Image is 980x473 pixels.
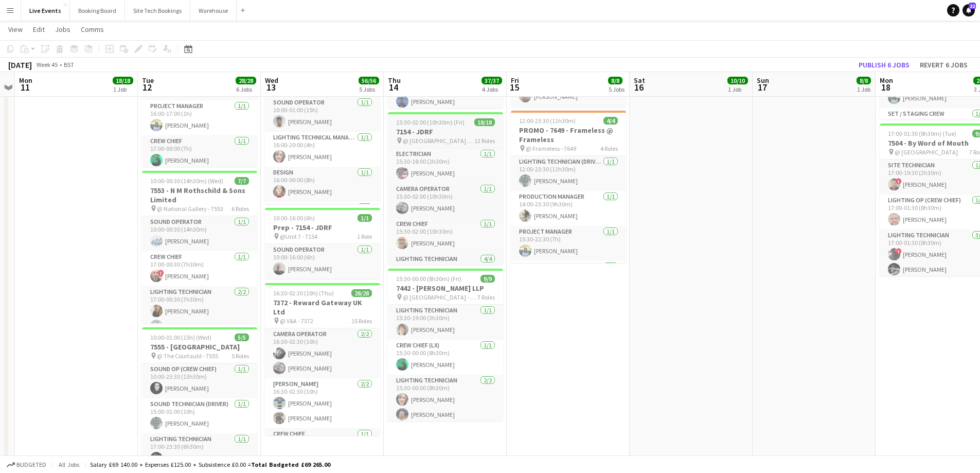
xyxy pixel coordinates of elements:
[477,293,495,301] span: 7 Roles
[265,283,380,435] app-job-card: 16:30-02:30 (10h) (Thu)28/287372 - Reward Gateway UK Ltd @ V&A - 737215 RolesCamera Operator2/216...
[351,289,372,297] span: 28/28
[17,81,32,93] span: 11
[265,208,380,279] app-job-card: 10:00-16:00 (6h)1/1Prep - 7154 - JDRF @Unit 7 - 71541 RoleSound Operator1/110:00-16:00 (6h)[PERSO...
[755,81,769,93] span: 17
[51,23,75,36] a: Jobs
[358,214,372,222] span: 1/1
[4,23,27,36] a: View
[19,76,32,85] span: Mon
[396,275,461,283] span: 15:30-00:00 (8h30m) (Fri)
[403,293,477,301] span: @ [GEOGRAPHIC_DATA] - 7442
[231,352,249,360] span: 5 Roles
[142,433,257,468] app-card-role: Lighting Technician1/117:00-23:30 (6h30m)[PERSON_NAME]
[142,76,154,85] span: Tue
[634,76,645,85] span: Sat
[388,76,401,85] span: Thu
[916,58,972,72] button: Revert 6 jobs
[519,117,576,125] span: 12:00-23:30 (11h30m)
[511,76,519,85] span: Fri
[854,58,914,72] button: Publish 6 jobs
[90,461,330,468] div: Salary £69 140.00 + Expenses £125.00 + Subsistence £0.00 =
[388,284,503,293] h3: 7442 - [PERSON_NAME] LLP
[265,51,380,204] app-job-card: 10:00-01:00 (15h) (Thu)17/177248 - The Golborne Collection @ [GEOGRAPHIC_DATA] @ [GEOGRAPHIC_DATA...
[29,23,49,36] a: Edit
[157,352,218,360] span: @ The Courtauld - 7555
[888,130,956,137] span: 17:00-01:30 (8h30m) (Tue)
[388,183,503,218] app-card-role: Camera Operator1/115:30-02:00 (10h30m)[PERSON_NAME]
[265,76,278,85] span: Wed
[273,214,315,222] span: 10:00-16:00 (6h)
[142,100,257,135] app-card-role: Project Manager1/116:00-17:00 (1h)[PERSON_NAME]
[265,97,380,132] app-card-role: Sound Operator1/110:00-01:00 (15h)[PERSON_NAME]
[388,148,503,183] app-card-role: Electrician1/115:30-18:00 (2h30m)[PERSON_NAME]
[482,85,502,93] div: 4 Jobs
[474,137,495,145] span: 12 Roles
[511,126,626,144] h3: PROMO - 7649 - Frameless @ Frameless
[263,81,278,93] span: 13
[142,342,257,352] h3: 7555 - [GEOGRAPHIC_DATA]
[511,111,626,263] div: 12:00-23:30 (11h30m)4/4PROMO - 7649 - Frameless @ Frameless @ Frameless - 76494 RolesLighting Tec...
[64,61,74,68] div: BST
[896,178,902,184] span: !
[157,205,223,213] span: @ National Gallery - 7553
[70,1,125,21] button: Booking Board
[265,167,380,202] app-card-role: Design1/116:00-00:00 (8h)[PERSON_NAME]
[526,145,576,152] span: @ Frameless - 7649
[728,85,747,93] div: 1 Job
[265,298,380,317] h3: 7372 - Reward Gateway UK Ltd
[403,137,474,145] span: @ [GEOGRAPHIC_DATA] - 7154
[77,23,108,36] a: Comms
[142,286,257,336] app-card-role: Lighting Technician2/217:00-00:30 (7h30m)[PERSON_NAME][PERSON_NAME]
[857,85,870,93] div: 1 Job
[265,132,380,167] app-card-role: Lighting Technical Manager1/116:00-20:00 (4h)[PERSON_NAME]
[727,77,748,84] span: 10/10
[388,269,503,421] app-job-card: 15:30-00:00 (8h30m) (Fri)9/97442 - [PERSON_NAME] LLP @ [GEOGRAPHIC_DATA] - 74427 RolesLighting Te...
[963,4,975,16] a: 22
[55,25,70,34] span: Jobs
[969,3,976,9] span: 22
[236,77,256,84] span: 28/28
[511,226,626,261] app-card-role: Project Manager1/115:30-22:30 (7h)[PERSON_NAME]
[600,145,618,152] span: 4 Roles
[57,461,81,468] span: All jobs
[386,81,401,93] span: 14
[251,461,330,468] span: Total Budgeted £69 265.00
[140,81,154,93] span: 12
[388,375,503,425] app-card-role: Lighting Technician2/215:30-00:00 (8h30m)[PERSON_NAME][PERSON_NAME]
[158,270,164,276] span: !
[878,81,893,93] span: 18
[125,1,190,21] button: Site Tech Bookings
[5,459,48,470] button: Budgeted
[150,334,211,341] span: 10:00-01:00 (15h) (Wed)
[511,261,626,296] app-card-role: Sound Technician1/1
[388,127,503,136] h3: 7154 - JDRF
[388,218,503,253] app-card-role: Crew Chief1/115:30-02:00 (10h30m)[PERSON_NAME]
[359,77,379,84] span: 56/56
[265,428,380,463] app-card-role: Crew Chief1/1
[33,25,45,34] span: Edit
[280,317,313,325] span: @ V&A - 7372
[388,305,503,340] app-card-role: Lighting Technician1/115:30-19:00 (3h30m)[PERSON_NAME]
[895,148,958,156] span: @ [GEOGRAPHIC_DATA]
[142,171,257,323] app-job-card: 10:00-00:30 (14h30m) (Wed)7/77553 - N M Rothschild & Sons Limited @ National Gallery - 75536 Role...
[21,1,70,21] button: Live Events
[81,25,104,34] span: Comms
[359,85,379,93] div: 5 Jobs
[142,135,257,170] app-card-role: Crew Chief1/117:00-00:00 (7h)[PERSON_NAME]
[235,177,249,185] span: 7/7
[34,61,60,68] span: Week 45
[280,233,317,240] span: @Unit 7 - 7154
[511,156,626,191] app-card-role: Lighting Technician (Driver)1/112:00-23:30 (11h30m)[PERSON_NAME]
[265,202,380,237] app-card-role: Marketing & Partnerships Manager1/1
[603,117,618,125] span: 4/4
[265,223,380,232] h3: Prep - 7154 - JDRF
[142,363,257,398] app-card-role: Sound Op (Crew Chief)1/110:00-23:30 (13h30m)[PERSON_NAME]
[388,112,503,265] div: 15:30-02:00 (10h30m) (Fri)18/187154 - JDRF @ [GEOGRAPHIC_DATA] - 715412 RolesElectrician1/115:30-...
[511,191,626,226] app-card-role: Production Manager1/114:00-23:30 (9h30m)[PERSON_NAME]
[113,77,133,84] span: 18/18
